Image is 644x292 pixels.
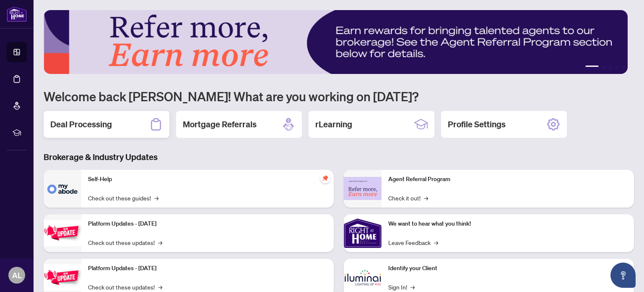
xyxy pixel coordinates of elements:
h2: Profile Settings [448,118,506,130]
span: → [434,238,438,247]
span: AL [12,269,22,281]
img: logo [7,6,27,22]
a: Check out these guides!→ [88,193,158,203]
span: → [158,282,162,292]
img: Platform Updates - July 8, 2025 [44,264,81,291]
button: 1 [585,66,599,69]
a: Check it out!→ [388,193,428,203]
a: Sign In!→ [388,282,415,292]
span: → [154,193,158,203]
button: 5 [622,66,626,69]
img: Slide 0 [44,10,628,74]
span: pushpin [320,173,330,183]
h2: rLearning [315,118,352,130]
button: Open asap [610,263,636,288]
a: Check out these updates!→ [88,238,162,247]
h3: Brokerage & Industry Updates [44,151,634,163]
p: Agent Referral Program [388,175,627,184]
button: 2 [602,66,605,69]
span: → [424,193,428,203]
h1: Welcome back [PERSON_NAME]! What are you working on [DATE]? [44,88,634,104]
p: Self-Help [88,175,327,184]
span: → [158,238,162,247]
span: → [410,282,415,292]
h2: Mortgage Referrals [183,118,257,130]
p: Identify your Client [388,264,627,273]
a: Leave Feedback→ [388,238,438,247]
img: Platform Updates - July 21, 2025 [44,220,81,246]
p: Platform Updates - [DATE] [88,264,327,273]
p: Platform Updates - [DATE] [88,219,327,229]
img: We want to hear what you think! [344,214,382,252]
button: 4 [615,66,619,69]
h2: Deal Processing [50,118,112,130]
p: We want to hear what you think! [388,219,627,229]
img: Agent Referral Program [344,177,382,200]
img: Self-Help [44,170,81,208]
button: 3 [609,66,612,69]
a: Check out these updates!→ [88,282,162,292]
